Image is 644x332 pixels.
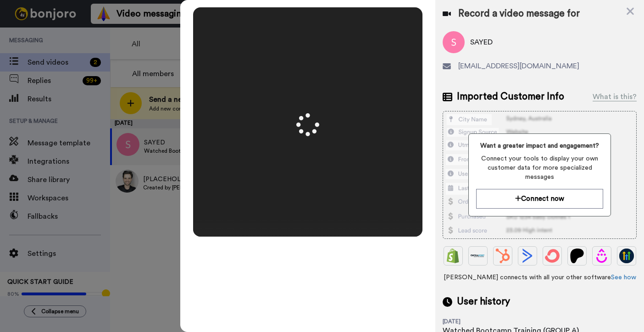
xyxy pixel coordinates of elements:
img: ActiveCampaign [520,249,535,263]
img: Patreon [570,249,584,263]
span: User history [457,295,510,309]
img: Ontraport [471,249,485,263]
span: Imported Customer Info [457,90,564,104]
img: Shopify [446,249,461,263]
div: [DATE] [443,318,502,325]
img: GoHighLevel [619,249,634,263]
a: See how [611,274,636,281]
button: Connect now [476,189,603,209]
img: Hubspot [495,249,510,263]
img: ConvertKit [545,249,560,263]
img: Drip [594,249,609,263]
span: [EMAIL_ADDRESS][DOMAIN_NAME] [458,61,579,72]
span: Want a greater impact and engagement? [476,141,603,150]
span: [PERSON_NAME] connects with all your other software [443,273,637,282]
div: What is this? [593,91,637,102]
span: Connect your tools to display your own customer data for more specialized messages [476,154,603,182]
